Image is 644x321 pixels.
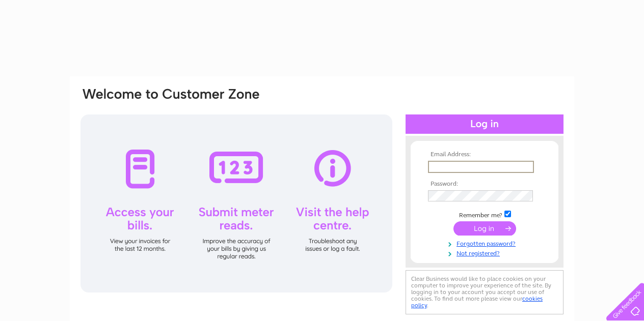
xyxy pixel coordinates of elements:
[428,248,544,257] a: Not registered?
[411,295,543,309] a: cookies policy
[453,221,516,236] input: Submit
[425,181,544,188] th: Password:
[428,238,544,248] a: Forgotten password?
[425,151,544,158] th: Email Address:
[406,270,563,314] div: Clear Business would like to place cookies on your computer to improve your experience of the sit...
[425,209,544,219] td: Remember me?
